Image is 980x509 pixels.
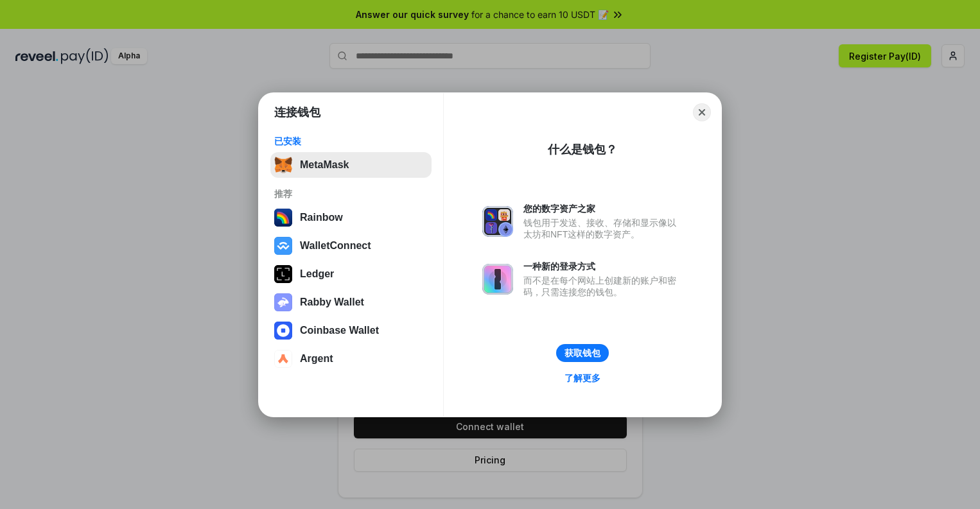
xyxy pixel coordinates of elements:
div: Ledger [300,268,334,280]
img: svg+xml,%3Csvg%20width%3D%2228%22%20height%3D%2228%22%20viewBox%3D%220%200%2028%2028%22%20fill%3D... [274,350,292,368]
button: Argent [270,346,432,372]
div: Argent [300,353,333,365]
div: 推荐 [274,188,428,200]
h1: 连接钱包 [274,105,320,120]
div: Rabby Wallet [300,297,364,308]
button: WalletConnect [270,233,432,259]
a: 了解更多 [557,370,608,386]
div: 钱包用于发送、接收、存储和显示像以太坊和NFT这样的数字资产。 [523,217,683,240]
button: Close [693,103,711,121]
div: WalletConnect [300,240,371,252]
img: svg+xml,%3Csvg%20xmlns%3D%22http%3A%2F%2Fwww.w3.org%2F2000%2Fsvg%22%20fill%3D%22none%22%20viewBox... [482,206,513,237]
img: svg+xml,%3Csvg%20width%3D%2228%22%20height%3D%2228%22%20viewBox%3D%220%200%2028%2028%22%20fill%3D... [274,237,292,255]
img: svg+xml,%3Csvg%20width%3D%22120%22%20height%3D%22120%22%20viewBox%3D%220%200%20120%20120%22%20fil... [274,209,292,227]
div: 什么是钱包？ [548,142,617,157]
img: svg+xml,%3Csvg%20width%3D%2228%22%20height%3D%2228%22%20viewBox%3D%220%200%2028%2028%22%20fill%3D... [274,322,292,340]
div: 一种新的登录方式 [523,261,683,272]
button: Rabby Wallet [270,289,432,315]
div: Rainbow [300,212,343,223]
button: Ledger [270,261,432,287]
div: 获取钱包 [564,347,600,359]
button: Rainbow [270,205,432,230]
div: 了解更多 [564,372,600,384]
img: svg+xml,%3Csvg%20xmlns%3D%22http%3A%2F%2Fwww.w3.org%2F2000%2Fsvg%22%20width%3D%2228%22%20height%3... [274,265,292,283]
div: 您的数字资产之家 [523,203,683,214]
button: 获取钱包 [556,344,609,362]
div: MetaMask [300,159,349,171]
img: svg+xml,%3Csvg%20xmlns%3D%22http%3A%2F%2Fwww.w3.org%2F2000%2Fsvg%22%20fill%3D%22none%22%20viewBox... [274,293,292,311]
button: MetaMask [270,152,432,178]
button: Coinbase Wallet [270,318,432,343]
div: 而不是在每个网站上创建新的账户和密码，只需连接您的钱包。 [523,275,683,298]
div: 已安装 [274,135,428,147]
img: svg+xml,%3Csvg%20xmlns%3D%22http%3A%2F%2Fwww.w3.org%2F2000%2Fsvg%22%20fill%3D%22none%22%20viewBox... [482,264,513,295]
img: svg+xml,%3Csvg%20fill%3D%22none%22%20height%3D%2233%22%20viewBox%3D%220%200%2035%2033%22%20width%... [274,156,292,174]
div: Coinbase Wallet [300,325,379,336]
